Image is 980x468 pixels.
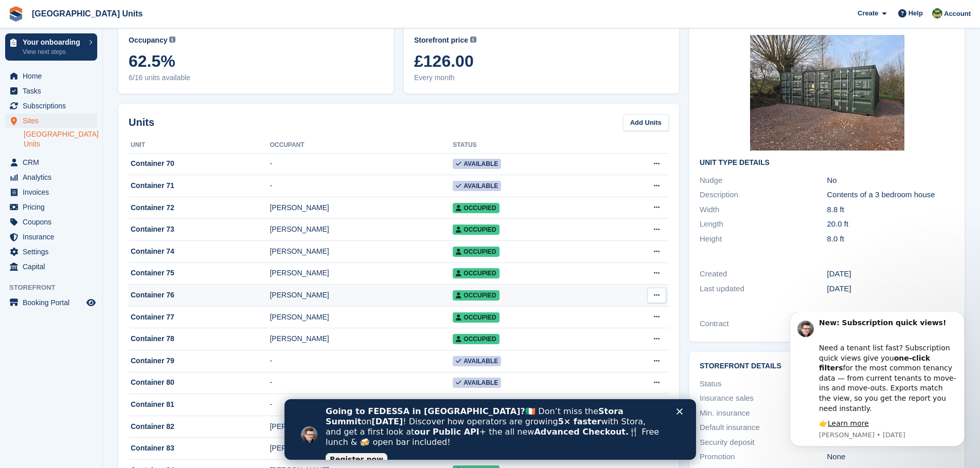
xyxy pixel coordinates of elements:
p: View next steps [23,47,84,57]
span: Occupied [453,290,499,301]
span: 62.5% [129,52,383,70]
span: Booking Portal [23,295,84,310]
div: Default insurance [700,422,827,434]
h2: Unit Type details [700,159,954,167]
img: icon-info-grey-7440780725fd019a000dd9b08b2336e03edf1995a4989e88bcd33f0948082b44.svg [169,36,175,43]
a: menu [5,84,97,98]
div: [DATE] [827,283,954,295]
span: Occupancy [129,35,167,46]
div: [PERSON_NAME] [270,224,453,235]
a: Add Units [623,114,669,131]
span: Analytics [23,170,84,184]
div: Need a tenant list fast? Subscription quick views give you for the most common tenancy data — fro... [45,21,183,102]
a: Register now [41,54,103,66]
b: New: Subscription quick views! [45,7,172,15]
td: - [270,394,453,416]
img: 1000016937.jpg [750,35,904,151]
img: Ursula Johns [932,8,942,18]
span: Help [908,8,923,18]
span: Sites [23,114,84,128]
div: Contract [700,318,827,330]
div: Container 82 [129,421,270,432]
img: icon-info-grey-7440780725fd019a000dd9b08b2336e03edf1995a4989e88bcd33f0948082b44.svg [470,36,476,43]
div: Width [700,204,827,216]
a: menu [5,259,97,274]
iframe: Intercom notifications message [774,312,980,453]
div: 👉 [45,107,183,117]
a: menu [5,114,97,128]
span: Storefront price [414,35,468,46]
div: Container 71 [129,180,270,191]
td: - [270,372,453,394]
div: Container 75 [129,268,270,278]
span: Available [453,159,501,169]
div: [PERSON_NAME] [270,443,453,454]
a: menu [5,99,97,113]
span: Every month [414,72,669,83]
a: menu [5,230,97,244]
span: £126.00 [414,52,669,70]
div: [PERSON_NAME] [270,268,453,278]
div: Container 76 [129,290,270,301]
a: menu [5,69,97,83]
span: Insurance [23,230,84,244]
div: 20.0 ft [827,218,954,230]
img: Profile image for Steven [23,9,40,25]
a: menu [5,185,97,199]
div: [PERSON_NAME] [270,333,453,344]
span: Settings [23,245,84,259]
a: [GEOGRAPHIC_DATA] Units [24,129,97,149]
span: Capital [23,259,84,274]
span: Occupied [453,268,499,278]
div: [PERSON_NAME] [270,290,453,301]
div: Nudge [700,175,827,186]
div: Insurance sales [700,392,827,404]
div: Length [700,218,827,230]
a: Preview store [85,296,97,309]
span: Available [453,181,501,191]
span: Available [453,378,501,388]
td: - [270,175,453,197]
td: - [270,350,453,372]
span: Subscriptions [23,99,84,113]
span: Invoices [23,185,84,199]
a: Learn more [54,107,95,116]
div: Status [700,378,827,390]
th: Status [453,137,602,154]
div: Created [700,268,827,280]
th: Unit [129,137,270,154]
div: Last updated [700,283,827,295]
p: Message from Steven, sent 6d ago [45,119,183,128]
span: Pricing [23,200,84,214]
span: Account [944,9,971,19]
th: Occupant [270,137,453,154]
div: Container 78 [129,333,270,344]
span: Storefront [9,283,102,293]
div: 8.8 ft [827,204,954,216]
div: [PERSON_NAME] [270,202,453,213]
div: [DATE] [827,268,954,280]
span: Occupied [453,247,499,257]
span: Create [858,8,878,18]
iframe: Intercom live chat banner [284,399,696,460]
div: Container 81 [129,399,270,410]
div: Contents of a 3 bedroom house [827,189,954,201]
a: menu [5,215,97,229]
a: Your onboarding View next steps [5,33,97,61]
div: Message content [45,6,183,117]
div: None [827,451,954,463]
div: [PERSON_NAME] [270,312,453,323]
span: Tasks [23,84,84,98]
span: 6/16 units available [129,72,383,83]
div: Close [392,9,402,15]
div: Container 74 [129,246,270,257]
span: Occupied [453,224,499,235]
div: [PERSON_NAME] [270,246,453,257]
a: menu [5,200,97,214]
